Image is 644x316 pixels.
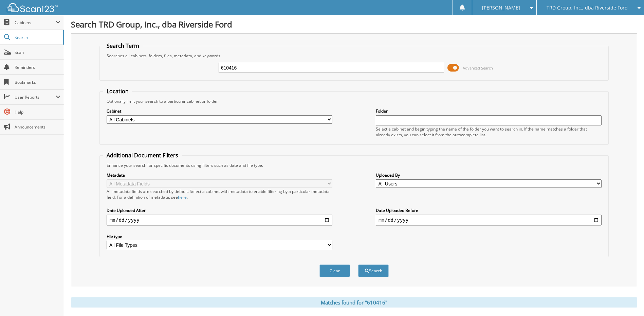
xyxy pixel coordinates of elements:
[15,94,56,100] span: User Reports
[103,87,132,95] legend: Location
[103,53,605,59] div: Searches all cabinets, folders, files, metadata, and keywords
[107,189,332,200] div: All metadata fields are searched by default. Select a cabinet with metadata to enable filtering b...
[71,19,637,30] h1: Search TRD Group, Inc., dba Riverside Ford
[482,6,520,10] span: [PERSON_NAME]
[107,215,332,225] input: start
[15,64,60,70] span: Reminders
[15,109,60,115] span: Help
[376,126,602,138] div: Select a cabinet and begin typing the name of the folder you want to search in. If the name match...
[376,215,602,225] input: end
[15,124,60,130] span: Announcements
[107,108,332,114] label: Cabinet
[103,42,143,50] legend: Search Term
[103,98,605,104] div: Optionally limit your search to a particular cabinet or folder
[15,79,60,85] span: Bookmarks
[463,65,493,71] span: Advanced Search
[15,20,56,25] span: Cabinets
[376,172,602,178] label: Uploaded By
[547,6,628,10] span: TRD Group, Inc., dba Riverside Ford
[71,297,637,308] div: Matches found for "610416"
[15,35,59,40] span: Search
[107,234,332,239] label: File type
[103,162,605,168] div: Enhance your search for specific documents using filters such as date and file type.
[7,3,58,12] img: scan123-logo-white.svg
[376,208,602,213] label: Date Uploaded Before
[107,208,332,213] label: Date Uploaded After
[15,50,60,55] span: Scan
[376,108,602,114] label: Folder
[103,152,182,159] legend: Additional Document Filters
[178,194,187,200] a: here
[319,264,350,277] button: Clear
[358,264,389,277] button: Search
[107,172,332,178] label: Metadata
